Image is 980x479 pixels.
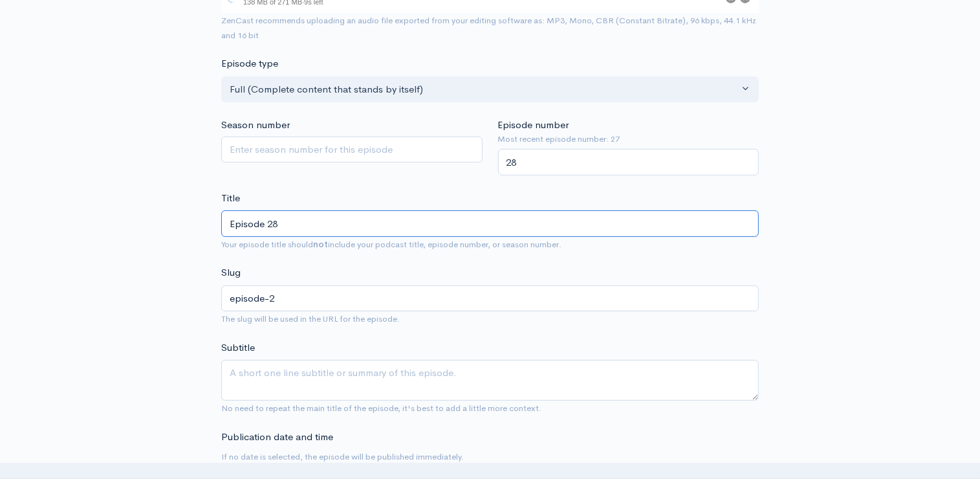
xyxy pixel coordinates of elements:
input: Enter season number for this episode [221,137,483,163]
small: If no date is selected, the episode will be published immediately. [221,451,464,462]
small: Most recent episode number: 27 [498,133,759,146]
label: Season number [221,118,290,133]
label: Episode type [221,56,278,71]
small: No need to repeat the main title of the episode, it's best to add a little more context. [221,403,541,414]
small: ZenCast recommends uploading an audio file exported from your editing software as: MP3, Mono, CBR... [221,15,756,41]
button: Full (Complete content that stands by itself) [221,76,759,103]
label: Publication date and time [221,430,333,445]
label: Subtitle [221,340,255,355]
small: Your episode title should include your podcast title, episode number, or season number. [221,239,561,250]
label: Title [221,191,240,206]
strong: not [313,239,328,250]
label: Slug [221,265,241,280]
small: The slug will be used in the URL for the episode. [221,313,400,324]
input: What is the episode's title? [221,210,759,237]
input: title-of-episode [221,285,759,312]
label: Episode number [498,118,569,133]
input: Enter episode number [498,149,759,175]
div: Full (Complete content that stands by itself) [230,82,739,97]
